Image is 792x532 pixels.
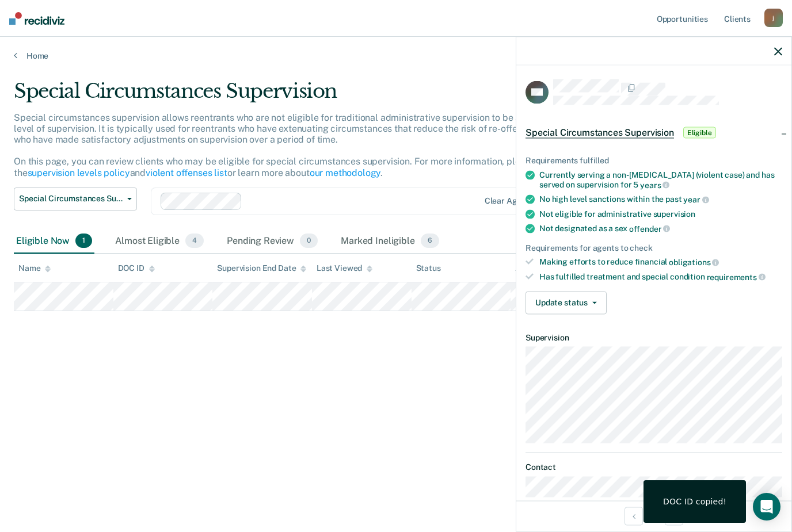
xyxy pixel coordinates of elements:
a: our methodology [310,167,381,178]
div: Almost Eligible [113,229,206,254]
span: offender [629,224,671,233]
div: Requirements for agents to check [526,243,782,252]
div: Not eligible for administrative [539,209,782,219]
div: Making efforts to reduce financial [539,257,782,267]
div: DOC ID copied! [663,496,726,507]
img: Recidiviz [9,12,64,25]
p: Special circumstances supervision allows reentrants who are not eligible for traditional administ... [14,112,604,178]
span: Eligible [683,127,716,139]
div: j [764,9,783,27]
span: 4 [185,234,204,248]
div: Last Viewed [317,263,372,273]
button: Previous Opportunity [625,507,643,525]
div: Clear agents [485,196,534,206]
div: Supervision End Date [217,263,306,273]
span: supervision [653,209,695,219]
span: year [683,195,709,204]
a: Home [14,51,778,61]
div: Open Intercom Messenger [753,493,780,520]
dt: Contact [526,462,782,472]
span: years [640,180,669,189]
div: No high level sanctions within the past [539,194,782,205]
div: Name [18,263,51,273]
span: Special Circumstances Supervision [526,127,674,139]
div: Special Circumstances SupervisionEligible [516,114,791,151]
div: Status [416,263,441,273]
dt: Supervision [526,332,782,342]
a: violent offenses list [146,167,227,178]
div: 1 / 1 [516,500,791,531]
div: Not designated as a sex [539,224,782,234]
span: Special Circumstances Supervision [19,194,123,204]
div: Pending Review [224,229,320,254]
div: Has fulfilled treatment and special condition [539,272,782,282]
button: Update status [526,291,607,314]
div: DOC ID [118,263,155,273]
span: 1 [75,234,92,248]
div: Special Circumstances Supervision [14,79,608,112]
span: obligations [669,258,719,267]
div: Requirements fulfilled [526,156,782,166]
span: 6 [421,234,439,248]
div: Eligible Now [14,229,94,254]
div: Marked Ineligible [338,229,441,254]
span: 0 [300,234,318,248]
span: requirements [707,272,766,281]
div: Currently serving a non-[MEDICAL_DATA] (violent case) and has served on supervision for 5 [539,170,782,190]
a: supervision levels policy [28,167,130,178]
